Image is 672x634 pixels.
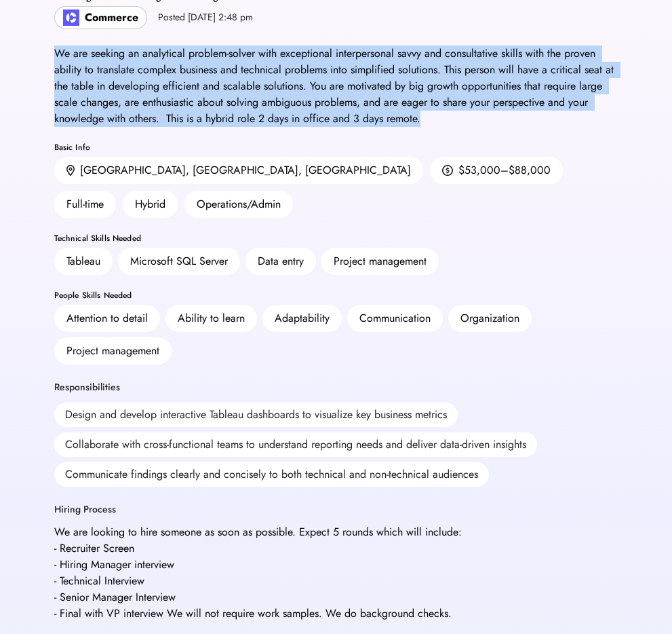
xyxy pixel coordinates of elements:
div: We are looking to hire someone as soon as possible. Expect 5 rounds which will include: - Recruit... [54,524,462,622]
div: Design and develop interactive Tableau dashboards to visualize key business metrics [54,403,458,427]
div: Microsoft SQL Server [130,253,228,269]
div: Posted [DATE] 2:48 pm [158,11,253,24]
div: People Skills Needed [54,291,618,299]
img: location.svg [66,165,75,176]
div: $53,000–$88,000 [458,162,551,179]
div: Project management [66,343,159,359]
div: Technical Skills Needed [54,234,618,242]
div: Data entry [258,253,304,269]
img: money.svg [442,164,453,176]
div: [GEOGRAPHIC_DATA], [GEOGRAPHIC_DATA], [GEOGRAPHIC_DATA] [80,162,411,179]
div: Communicate findings clearly and concisely to both technical and non-technical audiences [54,462,489,487]
img: poweredbycommerce_logo.jpeg [63,10,79,26]
div: We are seeking an analytical problem-solver with exceptional interpersonal savvy and consultative... [54,45,618,127]
div: Ability to learn [178,310,245,327]
div: Operations/Admin [184,191,293,218]
div: Organization [460,310,519,327]
div: Communication [359,310,431,327]
div: Attention to detail [66,310,148,327]
div: Hybrid [123,191,178,218]
div: Adaptability [275,310,330,327]
div: Collaborate with cross-functional teams to understand reporting needs and deliver data-driven ins... [54,432,537,457]
div: Basic Info [54,143,618,151]
div: Full-time [54,191,116,218]
div: Hiring Process [54,503,116,517]
div: Tableau [66,253,100,269]
div: Responsibilities [54,381,120,394]
div: Commerce [85,10,138,26]
div: Project management [334,253,427,269]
